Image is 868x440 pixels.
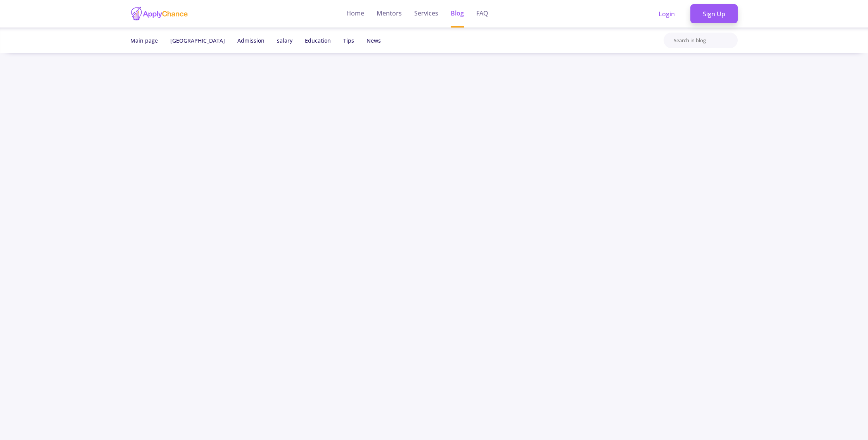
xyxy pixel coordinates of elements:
[130,6,188,21] img: applychance logo
[237,37,265,44] a: Admission
[690,4,738,24] a: Sign Up
[170,37,225,44] a: [GEOGRAPHIC_DATA]
[367,37,381,44] a: News
[343,37,354,44] a: Tips
[673,35,737,46] input: Search in blog
[130,37,158,44] span: Main page
[277,37,292,44] a: salary
[646,4,687,24] a: Login
[305,37,331,44] a: Education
